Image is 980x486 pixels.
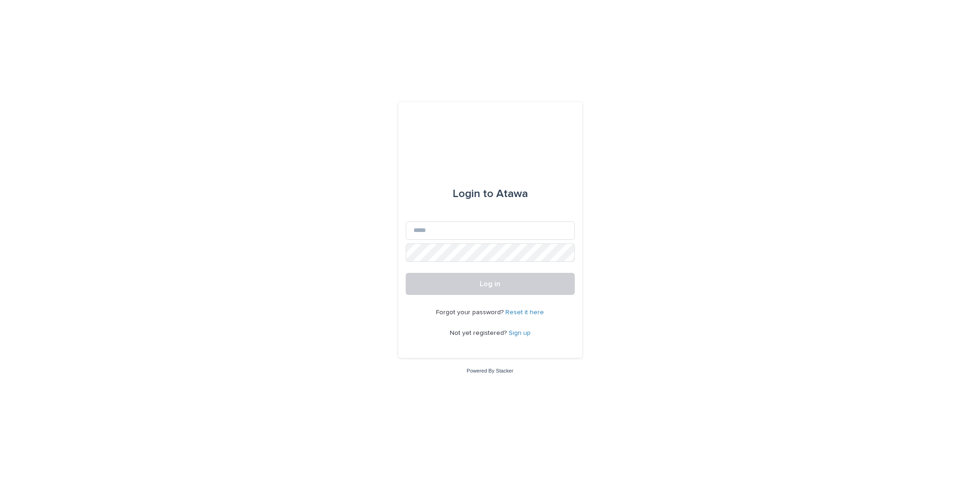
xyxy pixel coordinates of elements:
[453,181,528,207] div: Atawa
[450,330,509,336] span: Not yet registered?
[505,309,544,316] a: Reset it here
[509,330,531,336] a: Sign up
[406,273,575,295] button: Log in
[453,188,493,199] span: Login to
[467,368,513,373] a: Powered By Stacker
[436,309,505,316] span: Forgot your password?
[480,280,500,288] span: Log in
[423,124,557,152] img: Ls34BcGeRexTGTNfXpUC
